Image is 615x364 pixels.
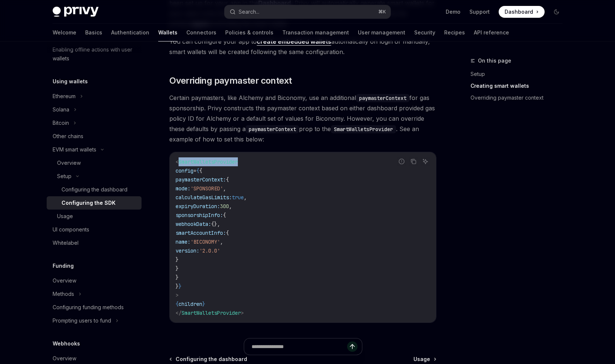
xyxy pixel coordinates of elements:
[469,8,490,16] a: Support
[176,158,179,165] span: <
[176,230,226,236] span: smartAccountInfo:
[176,283,179,290] span: }
[53,238,79,247] div: Whitelabel
[53,77,88,86] h5: Using wallets
[190,185,223,192] span: 'SPONSORED'
[176,221,211,227] span: webhookData:
[53,105,69,114] div: Solana
[199,167,202,174] span: {
[471,80,568,92] a: Creating smart wallets
[53,7,99,17] img: dark logo
[53,339,80,348] h5: Webhooks
[47,274,142,287] a: Overview
[176,176,226,183] span: paymasterContext:
[53,225,89,234] div: UI components
[471,92,568,104] a: Overriding paymaster context
[239,7,259,16] div: Search...
[176,265,179,272] span: }
[347,341,358,352] button: Send message
[111,24,149,41] a: Authentication
[420,157,430,166] button: Ask AI
[220,203,229,210] span: 300
[176,301,179,307] span: {
[474,24,509,41] a: API reference
[186,24,216,41] a: Connectors
[282,24,349,41] a: Transaction management
[61,185,127,194] div: Configuring the dashboard
[53,261,74,270] h5: Funding
[176,194,232,201] span: calculateGasLimits:
[53,92,76,101] div: Ethereum
[499,6,545,18] a: Dashboard
[176,167,193,174] span: config
[257,38,331,46] a: create embedded wallets
[176,212,223,218] span: sponsorshipInfo:
[551,6,562,18] button: Toggle dark mode
[169,93,436,144] span: Certain paymasters, like Alchemy and Biconomy, use an additional for gas sponsorship. Privy const...
[179,158,238,165] span: SmartWalletsProvider
[176,310,182,316] span: </
[190,238,220,245] span: 'BICONOMY'
[202,301,205,307] span: }
[409,157,418,166] button: Copy the contents from the code block
[53,303,124,312] div: Configuring funding methods
[53,276,76,285] div: Overview
[85,24,102,41] a: Basics
[179,301,202,307] span: children
[47,301,142,314] a: Configuring funding methods
[176,274,179,281] span: }
[53,290,74,298] div: Methods
[53,145,96,154] div: EVM smart wallets
[225,24,273,41] a: Policies & controls
[57,212,73,221] div: Usage
[53,316,111,325] div: Prompting users to fund
[358,24,405,41] a: User management
[53,118,69,127] div: Bitcoin
[223,185,226,192] span: ,
[211,221,220,227] span: {},
[226,230,229,236] span: {
[331,125,396,133] code: SmartWalletsProvider
[176,203,220,210] span: expiryDuration:
[241,310,244,316] span: >
[47,130,142,143] a: Other chains
[182,310,241,316] span: SmartWalletsProvider
[225,5,390,19] button: Search...⌘K
[446,8,461,16] a: Demo
[61,198,116,207] div: Configuring the SDK
[57,158,81,167] div: Overview
[57,172,72,181] div: Setup
[199,247,220,254] span: '2.0.0'
[226,176,229,183] span: {
[176,238,190,245] span: name:
[158,24,177,41] a: Wallets
[244,194,247,201] span: ,
[53,354,76,363] div: Overview
[176,256,179,263] span: }
[505,8,533,16] span: Dashboard
[47,183,142,196] a: Configuring the dashboard
[229,203,232,210] span: ,
[246,125,299,133] code: paymasterContext
[47,156,142,170] a: Overview
[478,56,511,65] span: On this page
[223,212,226,218] span: {
[176,292,179,298] span: >
[397,157,406,166] button: Report incorrect code
[414,24,435,41] a: Security
[53,24,76,41] a: Welcome
[53,45,137,63] div: Enabling offline actions with user wallets
[196,167,199,174] span: {
[220,238,223,245] span: ,
[176,185,190,192] span: mode:
[179,283,182,290] span: }
[169,36,436,57] span: You can configure your app to automatically on login or manually; smart wallets will be created f...
[471,68,568,80] a: Setup
[169,75,292,87] span: Overriding paymaster context
[193,167,196,174] span: =
[356,94,409,102] code: paymasterContext
[47,210,142,223] a: Usage
[232,194,244,201] span: true
[47,196,142,210] a: Configuring the SDK
[378,9,386,15] span: ⌘ K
